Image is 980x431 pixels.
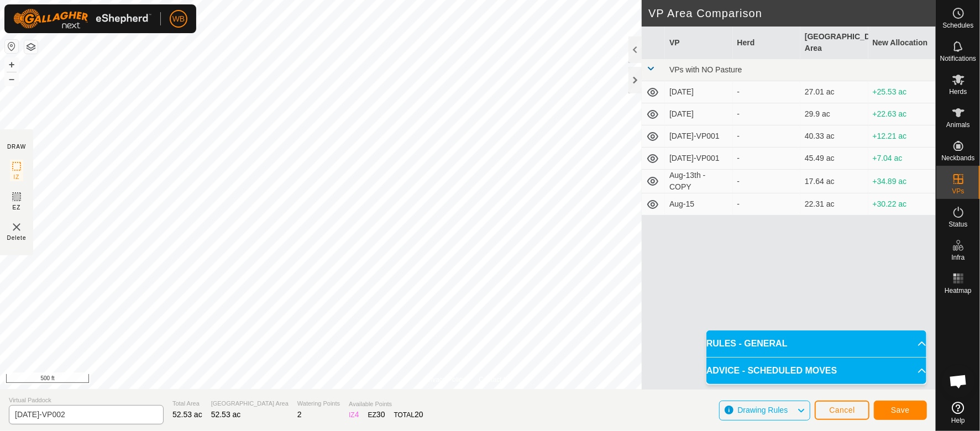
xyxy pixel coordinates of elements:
td: [DATE]-VP001 [665,148,732,170]
td: +7.04 ac [868,148,936,170]
div: - [737,153,796,164]
span: [GEOGRAPHIC_DATA] Area [211,399,289,408]
th: New Allocation [868,27,936,59]
a: Contact Us [479,375,511,385]
span: 52.53 ac [172,410,202,419]
div: - [737,86,796,98]
span: 52.53 ac [211,410,241,419]
td: [DATE]-VP001 [665,125,732,148]
span: Watering Points [297,399,340,408]
th: VP [665,27,732,59]
th: Herd [733,27,800,59]
button: Save [874,401,927,420]
span: RULES - GENERAL [706,337,788,350]
span: Neckbands [941,155,974,161]
div: EZ [368,409,385,421]
p-accordion-header: RULES - GENERAL [706,330,926,357]
td: +30.22 ac [868,193,936,215]
div: DRAW [7,143,26,151]
span: Drawing Rules [737,406,788,414]
h2: VP Area Comparison [648,7,936,20]
a: Help [936,397,980,428]
td: +22.63 ac [868,103,936,125]
a: Privacy Policy [424,375,465,385]
span: Total Area [172,399,202,408]
span: 2 [297,410,302,419]
th: [GEOGRAPHIC_DATA] Area [800,27,868,59]
div: IZ [349,409,359,421]
button: Cancel [815,401,869,420]
div: - [737,176,796,187]
td: +12.21 ac [868,125,936,148]
span: Heatmap [945,287,972,294]
td: +25.53 ac [868,81,936,103]
button: + [5,58,18,71]
span: ADVICE - SCHEDULED MOVES [706,364,837,377]
span: Notifications [940,55,976,62]
span: VPs [952,188,964,195]
button: Map Layers [24,40,38,54]
span: Animals [946,122,970,128]
a: Open chat [942,365,975,398]
td: Aug-13th - COPY [665,170,732,193]
span: Available Points [349,400,423,409]
span: Save [891,406,910,414]
td: +34.89 ac [868,170,936,193]
p-accordion-header: ADVICE - SCHEDULED MOVES [706,358,926,384]
div: - [737,130,796,142]
span: Virtual Paddock [9,396,164,405]
span: Status [948,221,967,228]
span: Delete [7,234,27,242]
td: 40.33 ac [800,125,868,148]
span: WB [172,13,185,25]
span: 20 [415,410,423,419]
span: Infra [951,254,965,261]
td: Aug-15 [665,193,732,215]
td: 29.9 ac [800,103,868,125]
td: [DATE] [665,81,732,103]
td: 22.31 ac [800,193,868,215]
div: - [737,108,796,120]
span: EZ [13,203,21,212]
td: 45.49 ac [800,148,868,170]
div: - [737,198,796,210]
img: Gallagher Logo [13,9,151,29]
img: VP [10,220,23,234]
span: Help [951,417,965,424]
span: Cancel [829,406,855,414]
span: IZ [14,173,20,181]
span: VPs with NO Pasture [669,65,742,74]
button: Reset Map [5,40,18,53]
span: Herds [949,88,967,95]
div: TOTAL [394,409,423,421]
span: 30 [376,410,385,419]
td: [DATE] [665,103,732,125]
td: 17.64 ac [800,170,868,193]
button: – [5,72,18,86]
td: 27.01 ac [800,81,868,103]
span: Schedules [942,22,973,29]
span: 4 [355,410,359,419]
